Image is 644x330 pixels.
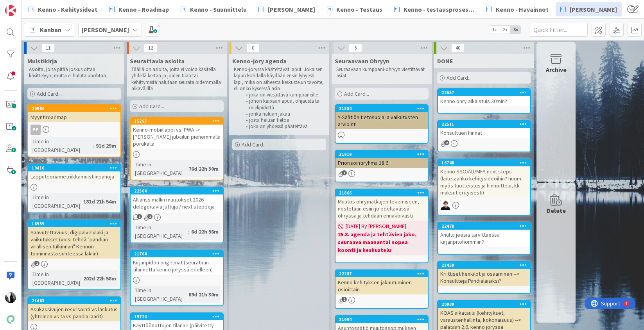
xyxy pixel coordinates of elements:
a: 22657Kenno ohry aikaistuis 30min? [437,88,531,114]
div: 21919 [339,152,428,157]
a: 16939Saavutettavuus, digipalvelulaki ja vaikutukset (voisi tehdä "pandian virallisen tulkinnan" K... [27,219,121,290]
img: MT [440,200,450,210]
div: 22564 [134,188,223,194]
div: 21919Priorisointiryhmä 18.6. [335,151,428,168]
span: Kenno - testausprosessi/Featureflagit [404,5,475,14]
b: 25.8. agenda ja tehtävien jako, seuraava maanantai nopea koonti ja keskustelu [338,230,425,254]
a: Kenno - Kehitysideat [24,2,102,16]
li: jonka haluan jakaa [242,111,325,117]
span: Seurattavia asioita [130,57,185,65]
div: Kenno ohry aikaistuis 30min? [438,96,530,106]
span: 0 [246,43,260,53]
div: Delete [547,206,566,215]
span: : [80,274,81,283]
div: 181d 21h 54m [81,197,118,206]
div: 21994 [339,317,428,322]
div: Saavutettavuus, digipalvelulaki ja vaikutukset (voisi tehdä "pandian virallisen tulkinnan" Kennon... [28,227,120,259]
div: 21884 [335,105,428,112]
span: Add Card... [344,90,369,97]
div: Y-Säätiön tietosuoja ja vaikutusten arviointi [335,112,428,129]
a: Kenno - Roadmap [104,2,174,16]
a: Kenno - testausprosessi/Featureflagit [389,2,479,16]
div: Kenno kehityksen jakautuminen osioittain [335,277,428,294]
div: Kenno-mobiiliappi vs. PWA -> [PERSON_NAME] jubailun pienemmällä porukalla [131,125,223,149]
div: 22287 [339,271,428,276]
a: Kenno - Suunnittelu [176,2,251,16]
div: 69d 21h 30m [187,290,221,299]
div: 22657Kenno ohry aikaistuis 30min? [438,89,530,106]
span: : [93,141,94,150]
div: 22478 [441,223,530,229]
div: 21463Asukassivujen resursointi vs laskutus (yhteinen vs ta vs pandia laarit) [28,297,120,321]
div: Allianssimallin muutokset 2026 - delegoitavia juttuja / next steppejä [131,194,223,212]
div: MT [438,200,530,210]
div: 22511 [441,121,530,127]
span: Kanban [40,25,61,34]
div: 21884Y-Säätiön tietosuoja ja vaikutusten arviointi [335,105,428,129]
a: [PERSON_NAME] [254,2,320,16]
span: 3x [510,26,521,34]
div: 76d 22h 30m [187,164,221,173]
div: 21704Kirjanpidon ongelmat (seurataan tilannetta kenno joryssä edelleen) [131,250,223,275]
span: Kenno-jory agenda [232,57,287,65]
div: 20984 [28,105,120,112]
div: 20984 [32,106,120,111]
a: Kenno - Havainnot [482,2,553,16]
span: Add Card... [139,103,164,110]
div: 16748 [441,160,530,166]
a: 22564Allianssimallin muutokset 2026 - delegoitavia juttuja / next steppejäTime in [GEOGRAPHIC_DAT... [130,187,224,243]
span: 2 [147,214,152,219]
span: Muistikirja [27,57,57,65]
li: joka on yhdessä päätettävä [242,123,325,130]
div: 22287 [335,270,428,277]
span: : [188,227,189,236]
div: Time in [GEOGRAPHIC_DATA] [133,223,188,240]
div: Time in [GEOGRAPHIC_DATA] [30,137,93,154]
div: 15293 [134,118,223,124]
a: [PERSON_NAME] [556,2,622,16]
li: josta haluan tietoa [242,117,325,123]
div: 21866Muutos ohrymatkujen tekemiseen, nostetaan esiin jo edeltävässä ohryssä ja tehdään ennakoivasti [335,189,428,221]
b: [PERSON_NAME] [82,26,129,34]
div: Time in [GEOGRAPHIC_DATA] [30,193,80,210]
div: 15293Kenno-mobiiliappi vs. PWA -> [PERSON_NAME] jubailun pienemmällä porukalla [131,118,223,149]
div: PP [30,125,41,135]
a: 20984MyyntiroadmapPPTime in [GEOGRAPHIC_DATA]:91d 29m [27,104,121,157]
span: 2 [444,140,449,145]
span: Add Card... [37,90,62,97]
a: 21884Y-Säätiön tietosuoja ja vaikutusten arviointi [335,104,429,144]
span: 40 [451,43,465,53]
img: KV [5,292,16,303]
a: 21459Kriittiset henkilöt ja osaaminen --> Konsultteja Pandialaisiksi? [437,261,531,294]
img: Visit kanbanzone.com [5,5,16,16]
div: Konsulttien hinnat [438,128,530,138]
span: Kenno - Havainnot [496,5,549,14]
div: 21866 [339,190,428,196]
div: 22564 [131,187,223,194]
div: Priorisointiryhmä 18.6. [335,158,428,168]
div: 19416 [28,164,120,171]
span: Add Card... [447,74,472,81]
div: 6d 22h 56m [189,227,221,236]
span: 1 [342,170,347,175]
span: Support [16,1,36,11]
div: 16939 [28,220,120,227]
div: 22287Kenno kehityksen jakautuminen osioittain [335,270,428,294]
div: 15293 [131,118,223,125]
p: Kenno-joryssa käsiteltävät laput. Jokaisen lapun kohdalla käydään ensin lyhyesti läpi, mikä on ai... [234,66,325,92]
a: 15293Kenno-mobiiliappi vs. PWA -> [PERSON_NAME] jubailun pienemmällä porukallaTime in [GEOGRAPHIC... [130,117,224,180]
div: Time in [GEOGRAPHIC_DATA] [133,286,185,303]
div: 16939Saavutettavuus, digipalvelulaki ja vaikutukset (voisi tehdä "pandian virallisen tulkinnan" K... [28,220,120,259]
span: 1x [489,26,500,34]
span: 12 [144,43,157,53]
div: 21994 [335,316,428,323]
div: 22511 [438,121,530,128]
span: 11 [41,43,55,53]
div: 91d 29m [94,141,118,150]
div: Anulta jeesiä tarvittaessa kirjanpitohommiin? [438,230,530,247]
div: 4 [41,3,43,9]
span: 1 [34,261,39,266]
div: Archive [546,65,567,74]
li: joka on viestittävä kumppaneille [242,92,325,98]
span: Kenno - Roadmap [118,5,169,14]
